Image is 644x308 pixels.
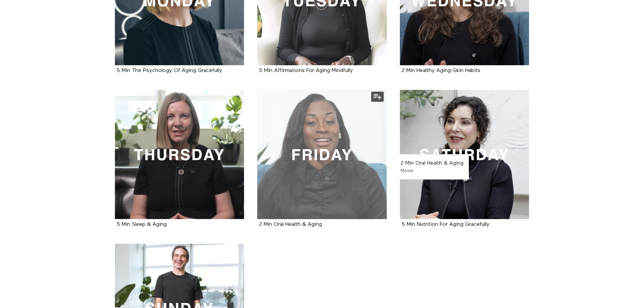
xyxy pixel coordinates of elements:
[117,68,222,73] a: 5 Min The Psychology Of Aging Gracefully
[402,222,490,227] a: 5 Min Nutrition For Aging Gracefully
[117,222,167,227] strong: 5 Min Sleep & Aging
[402,222,490,227] strong: 5 Min Nutrition For Aging Gracefully
[400,90,529,219] a: 5 Min Nutrition For Aging Gracefully
[401,161,463,166] strong: 2 Min Oral Health & Aging
[371,92,384,102] button: Add to my list
[259,222,322,227] a: 2 Min Oral Health & Aging
[259,68,353,73] a: 5 Min Affirmations For Aging Mindfully
[257,90,387,219] a: 2 Min Oral Health & Aging
[402,68,480,73] a: 2 Min Healthy Aging-Skin Habits
[259,222,322,227] strong: 2 Min Oral Health & Aging
[401,168,413,173] span: Movie
[117,222,167,227] a: 5 Min Sleep & Aging
[115,90,244,219] a: 5 Min Sleep & Aging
